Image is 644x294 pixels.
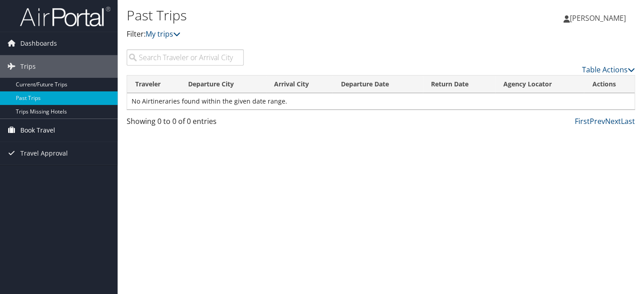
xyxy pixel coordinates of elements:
[127,49,244,66] input: Search Traveler or Arrival City
[20,6,110,27] img: airportal-logo.png
[582,65,635,75] a: Table Actions
[146,29,180,39] a: My trips
[621,116,635,126] a: Last
[20,119,55,142] span: Book Travel
[575,116,590,126] a: First
[20,55,36,78] span: Trips
[127,116,244,131] div: Showing 0 to 0 of 0 entries
[332,76,422,93] th: Departure Date: activate to sort column ascending
[563,5,635,32] a: [PERSON_NAME]
[127,93,635,109] td: No Airtineraries found within the given date range.
[180,76,266,93] th: Departure City: activate to sort column ascending
[20,32,57,55] span: Dashboards
[127,76,180,93] th: Traveler: activate to sort column ascending
[127,6,465,25] h1: Past Trips
[423,76,495,93] th: Return Date: activate to sort column ascending
[20,142,68,165] span: Travel Approval
[495,76,584,93] th: Agency Locator: activate to sort column ascending
[605,116,621,126] a: Next
[127,28,465,40] p: Filter:
[570,13,626,23] span: [PERSON_NAME]
[266,76,332,93] th: Arrival City: activate to sort column ascending
[590,116,605,126] a: Prev
[584,76,635,93] th: Actions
